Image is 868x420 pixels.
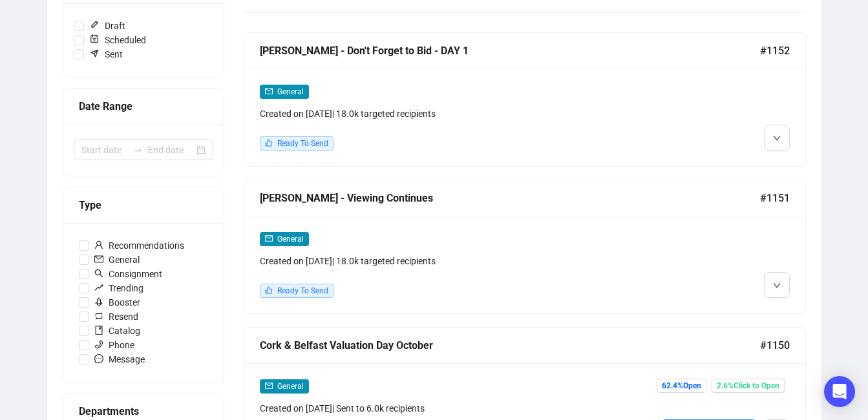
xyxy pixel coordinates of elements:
[148,143,194,157] input: End date
[824,376,855,407] div: Open Intercom Messenger
[277,235,304,244] span: General
[712,379,785,393] span: 2.6% Click to Open
[132,145,143,155] span: swap-right
[260,107,655,121] div: Created on [DATE] | 18.0k targeted recipients
[84,47,128,61] span: Sent
[94,340,103,349] span: phone
[89,267,167,281] span: Consignment
[277,87,304,96] span: General
[84,19,131,33] span: Draft
[94,240,103,249] span: user
[89,338,140,352] span: Phone
[265,87,273,95] span: mail
[277,382,304,391] span: General
[81,143,127,157] input: Start date
[94,311,103,320] span: retweet
[94,283,103,292] span: rise
[260,401,655,415] div: Created on [DATE] | Sent to 6.0k recipients
[89,238,189,253] span: Recommendations
[79,98,208,114] div: Date Range
[89,324,145,338] span: Catalog
[760,337,790,353] span: #1150
[265,286,273,294] span: like
[89,310,143,324] span: Resend
[657,379,706,393] span: 62.4% Open
[244,180,806,314] a: [PERSON_NAME] - Viewing Continues#1151mailGeneralCreated on [DATE]| 18.0k targeted recipientslike...
[260,337,760,353] div: Cork & Belfast Valuation Day October
[265,382,273,390] span: mail
[773,282,781,289] span: down
[94,255,103,264] span: mail
[773,134,781,142] span: down
[277,286,328,295] span: Ready To Send
[760,43,790,59] span: #1152
[89,295,145,310] span: Booster
[760,190,790,206] span: #1151
[89,352,150,366] span: Message
[89,281,149,295] span: Trending
[94,354,103,363] span: message
[277,139,328,148] span: Ready To Send
[132,145,143,155] span: to
[94,326,103,335] span: book
[260,190,760,206] div: [PERSON_NAME] - Viewing Continues
[265,139,273,147] span: like
[244,32,806,167] a: [PERSON_NAME] - Don't Forget to Bid - DAY 1#1152mailGeneralCreated on [DATE]| 18.0k targeted reci...
[265,235,273,242] span: mail
[260,43,760,59] div: [PERSON_NAME] - Don't Forget to Bid - DAY 1
[84,33,151,47] span: Scheduled
[260,254,655,268] div: Created on [DATE] | 18.0k targeted recipients
[79,403,208,419] div: Departments
[89,253,145,267] span: General
[79,197,208,213] div: Type
[94,297,103,306] span: rocket
[94,269,103,278] span: search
